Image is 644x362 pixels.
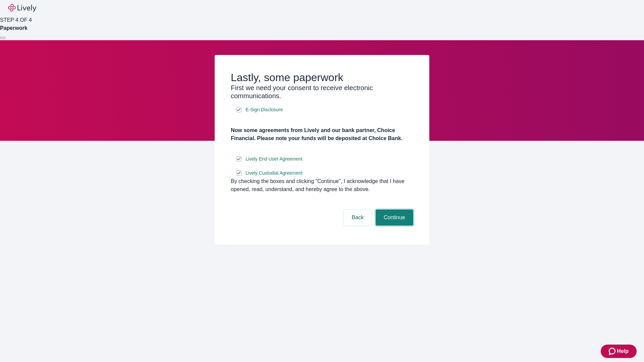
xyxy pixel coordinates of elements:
a: e-sign disclosure document [244,106,284,114]
span: E-Sign Disclosure [246,106,283,113]
div: By checking the boxes and clicking “Continue", I acknowledge that I have opened, read, understand... [231,177,413,193]
a: e-sign disclosure document [244,169,304,177]
h3: First we need your consent to receive electronic communications. [231,84,413,100]
button: Continue [376,209,413,226]
span: Lively Custodial Agreement [246,170,303,177]
span: Help [617,347,629,355]
img: Lively [8,4,36,12]
h4: Now some agreements from Lively and our bank partner, Choice Financial. Please note your funds wi... [231,126,413,142]
button: Zendesk support iconHelp [601,345,637,358]
svg: Zendesk support icon [609,347,617,355]
button: Back [343,209,372,226]
span: Lively End User Agreement [246,156,303,163]
a: e-sign disclosure document [244,155,304,163]
h2: Lastly, some paperwork [231,71,413,84]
